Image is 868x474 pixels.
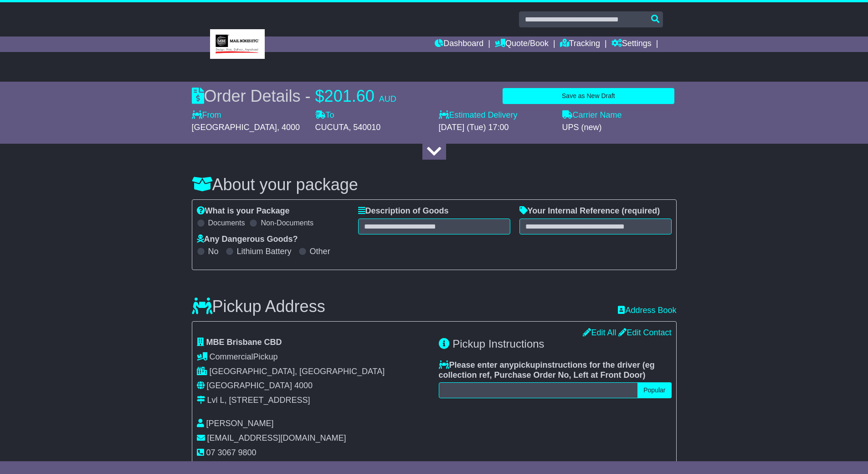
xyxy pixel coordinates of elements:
[192,123,277,132] span: [GEOGRAPHIC_DATA]
[192,297,325,316] h3: Pickup Address
[207,433,346,443] span: [EMAIL_ADDRESS][DOMAIN_NAME]
[208,247,219,257] label: No
[439,360,655,380] span: eg collection ref, Purchase Order No, Left at Front Door
[310,247,330,257] label: Other
[439,110,553,120] label: Estimated Delivery
[611,36,652,52] a: Settings
[439,123,553,133] div: [DATE] (Tue) 17:00
[562,123,677,133] div: UPS (new)
[503,88,674,104] button: Save as New Draft
[237,247,292,257] label: Lithium Battery
[315,87,324,105] span: $
[197,206,290,216] label: What is your Package
[206,448,257,457] span: 07 3067 9800
[206,419,274,428] span: [PERSON_NAME]
[637,382,671,398] button: Popular
[206,338,282,347] span: MBE Brisbane CBD
[294,381,313,390] span: 4000
[210,367,385,376] span: [GEOGRAPHIC_DATA], [GEOGRAPHIC_DATA]
[560,36,600,52] a: Tracking
[324,87,375,105] span: 201.60
[192,86,396,106] div: Order Details -
[439,360,672,380] label: Please enter any instructions for the driver ( )
[192,176,677,194] h3: About your package
[261,219,313,227] label: Non-Documents
[207,381,292,390] span: [GEOGRAPHIC_DATA]
[514,360,540,370] span: pickup
[210,352,253,361] span: Commercial
[495,36,549,52] a: Quote/Book
[583,328,616,337] a: Edit All
[435,36,483,52] a: Dashboard
[452,338,544,350] span: Pickup Instructions
[208,219,245,227] label: Documents
[197,234,298,245] label: Any Dangerous Goods?
[197,352,430,362] div: Pickup
[315,110,334,120] label: To
[207,396,310,406] div: Lvl L, [STREET_ADDRESS]
[379,94,396,104] span: AUD
[618,306,676,316] a: Address Book
[315,123,349,132] span: CUCUTA
[358,206,449,216] label: Description of Goods
[519,206,660,216] label: Your Internal Reference (required)
[192,110,221,120] label: From
[277,123,300,132] span: , 4000
[349,123,380,132] span: , 540010
[618,328,671,337] a: Edit Contact
[210,29,265,59] img: MBE Brisbane CBD
[562,110,622,120] label: Carrier Name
